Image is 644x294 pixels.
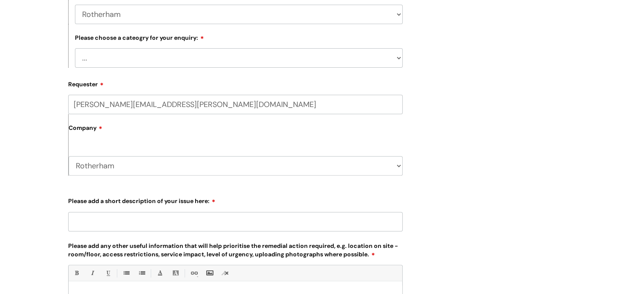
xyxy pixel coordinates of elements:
a: 1. Ordered List (Ctrl-Shift-8) [136,268,147,278]
label: Please add a short description of your issue here: [68,195,403,205]
a: Bold (Ctrl-B) [71,268,82,278]
label: Please choose a cateogry for your enquiry: [75,33,204,41]
a: Back Color [170,268,181,278]
input: Email [68,95,403,114]
a: Link [188,268,199,278]
a: Insert Image... [204,268,215,278]
label: Company [69,121,403,140]
a: Remove formatting (Ctrl-\) [220,268,230,278]
a: • Unordered List (Ctrl-Shift-7) [121,268,131,278]
label: Please add any other useful information that will help prioritise the remedial action required, e... [68,241,403,258]
a: Font Color [155,268,165,278]
a: Underline(Ctrl-U) [102,268,113,278]
a: Italic (Ctrl-I) [87,268,97,278]
label: Requester [68,78,403,88]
